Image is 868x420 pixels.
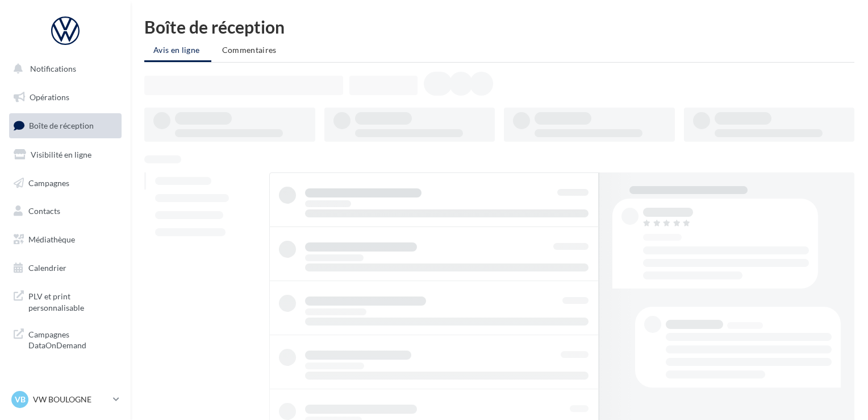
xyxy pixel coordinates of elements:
a: Médiathèque [7,228,124,252]
span: VB [15,394,26,405]
span: Contacts [28,206,60,216]
span: PLV et print personnalisable [28,289,117,313]
a: Visibilité en ligne [7,143,124,167]
span: Notifications [30,64,76,73]
a: VB VW BOULOGNE [9,389,122,410]
a: Campagnes DataOnDemand [7,322,124,356]
div: Boîte de réception [144,18,854,35]
a: Campagnes [7,171,124,195]
p: VW BOULOGNE [33,394,108,405]
span: Boîte de réception [29,121,94,130]
span: Campagnes [28,178,69,187]
span: Opérations [30,92,69,102]
a: Contacts [7,199,124,223]
span: Commentaires [222,45,277,55]
a: Boîte de réception [7,113,124,138]
a: Calendrier [7,256,124,280]
button: Notifications [7,57,119,81]
span: Médiathèque [28,234,75,244]
a: Opérations [7,85,124,109]
span: Visibilité en ligne [31,150,91,159]
a: PLV et print personnalisable [7,284,124,318]
span: Campagnes DataOnDemand [28,327,117,351]
span: Calendrier [28,263,66,273]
